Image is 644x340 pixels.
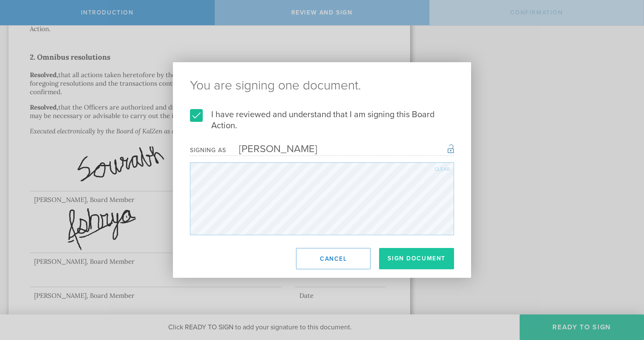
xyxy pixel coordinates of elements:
[296,248,371,269] button: Cancel
[190,147,226,154] div: Signing as
[190,109,454,131] label: I have reviewed and understand that I am signing this Board Action.
[190,79,454,92] ng-pluralize: You are signing one document.
[601,274,644,314] iframe: Chat Widget
[226,143,317,155] div: [PERSON_NAME]
[379,248,454,269] button: Sign Document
